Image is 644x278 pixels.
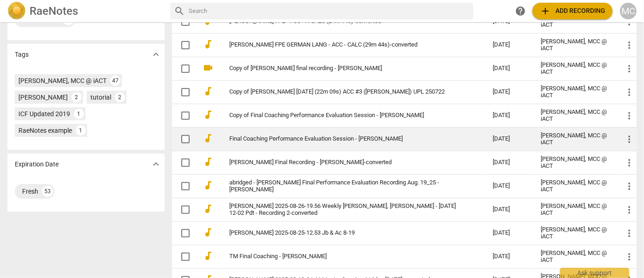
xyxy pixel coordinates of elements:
[515,6,526,17] span: help
[624,251,635,262] span: more_vert
[624,157,635,168] span: more_vert
[486,80,534,104] td: [DATE]
[18,76,107,85] div: [PERSON_NAME], MCC @ iACT
[229,65,460,72] a: Copy of [PERSON_NAME] final recording - [PERSON_NAME]
[115,92,125,102] div: 2
[540,6,551,17] span: add
[15,50,29,59] p: Tags
[541,156,609,170] div: [PERSON_NAME], MCC @ iACT
[18,93,68,102] div: [PERSON_NAME]
[541,109,609,123] div: [PERSON_NAME], MCC @ iACT
[229,179,460,193] a: abridged - [PERSON_NAME] Final Performance Evaluation Recording Aug. 19_25 - [PERSON_NAME]
[486,57,534,80] td: [DATE]
[486,221,534,245] td: [DATE]
[18,126,72,135] div: RaeNotes example
[486,104,534,127] td: [DATE]
[541,203,609,217] div: [PERSON_NAME], MCC @ iACT
[486,33,534,57] td: [DATE]
[203,250,214,261] span: audiotrack
[541,226,609,240] div: [PERSON_NAME], MCC @ iACT
[7,2,163,20] a: LogoRaeNotes
[203,39,214,50] span: audiotrack
[150,49,161,60] span: expand_more
[203,133,214,144] span: audiotrack
[203,156,214,167] span: audiotrack
[229,159,460,166] a: [PERSON_NAME] Final Recording - [PERSON_NAME]-converted
[624,40,635,51] span: more_vert
[203,86,214,97] span: audiotrack
[203,62,214,73] span: videocam
[512,3,529,19] a: Help
[203,227,214,238] span: audiotrack
[149,157,163,171] button: Show more
[541,38,609,52] div: [PERSON_NAME], MCC @ iACT
[540,6,605,17] span: Add recording
[541,85,609,99] div: [PERSON_NAME], MCC @ iACT
[624,204,635,215] span: more_vert
[624,134,635,145] span: more_vert
[624,181,635,192] span: more_vert
[76,125,86,136] div: 1
[486,127,534,151] td: [DATE]
[150,159,161,170] span: expand_more
[229,203,460,217] a: [PERSON_NAME] 2025-08-26-19.56 Weekly [PERSON_NAME], [PERSON_NAME] - [DATE] 12-02 Pdt - Recording...
[22,187,38,196] div: Fresh
[72,92,82,102] div: 2
[203,109,214,120] span: audiotrack
[18,109,70,118] div: ICF Updated 2019
[541,250,609,264] div: [PERSON_NAME], MCC @ iACT
[541,179,609,193] div: [PERSON_NAME], MCC @ iACT
[541,132,609,146] div: [PERSON_NAME], MCC @ iACT
[42,186,53,197] div: 53
[30,5,78,18] h2: RaeNotes
[203,203,214,214] span: audiotrack
[203,180,214,191] span: audiotrack
[541,62,609,76] div: [PERSON_NAME], MCC @ iACT
[624,63,635,74] span: more_vert
[149,47,163,61] button: Show more
[15,160,59,169] p: Expiration Date
[229,253,460,260] a: TM Final Coaching - [PERSON_NAME]
[532,3,613,19] button: Upload
[624,87,635,98] span: more_vert
[560,268,629,278] div: Ask support
[624,228,635,239] span: more_vert
[229,230,460,237] a: [PERSON_NAME] 2025-08-25-12.53 Jb & Ac 8-19
[7,2,26,20] img: Logo
[110,76,120,86] div: 47
[486,245,534,268] td: [DATE]
[624,110,635,121] span: more_vert
[174,6,185,17] span: search
[90,93,111,102] div: tutorial
[189,4,470,18] input: Search
[229,112,460,119] a: Copy of Final Coaching Performance Evaluation Session - [PERSON_NAME]
[486,174,534,198] td: [DATE]
[229,41,460,48] a: [PERSON_NAME] FPE GERMAN LANG - ACC - CALC (29m 44s)-converted
[486,198,534,221] td: [DATE]
[229,89,460,95] a: Copy of [PERSON_NAME] [DATE] (22m 09s) ACC #3 ([PERSON_NAME]) UPL 250722
[620,3,637,19] button: MC
[229,136,460,142] a: Final Coaching Performance Evaluation Session - [PERSON_NAME]
[486,151,534,174] td: [DATE]
[74,109,84,119] div: 1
